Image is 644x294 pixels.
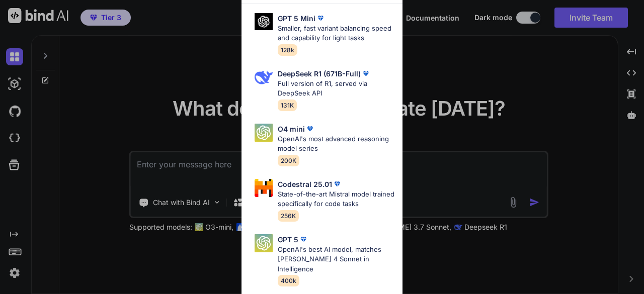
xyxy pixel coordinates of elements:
img: Pick Models [255,179,273,197]
img: premium [315,13,326,23]
p: OpenAI's best AI model, matches [PERSON_NAME] 4 Sonnet in Intelligence [278,245,394,274]
p: Codestral 25.01 [278,179,332,189]
span: 256K [278,210,299,222]
p: Full version of R1, served via DeepSeek API [278,79,394,99]
span: 131K [278,100,297,111]
img: premium [361,68,371,78]
img: Pick Models [255,13,273,31]
img: Pick Models [255,68,273,86]
img: Pick Models [255,124,273,142]
p: GPT 5 [278,234,298,245]
span: 200K [278,155,299,166]
p: OpenAI's most advanced reasoning model series [278,134,394,154]
p: GPT 5 Mini [278,13,315,24]
span: 400k [278,275,299,286]
img: Pick Models [255,234,273,252]
p: State-of-the-art Mistral model trained specifically for code tasks [278,189,394,209]
p: DeepSeek R1 (671B-Full) [278,68,361,79]
img: premium [332,179,342,189]
img: premium [305,124,315,134]
p: Smaller, fast variant balancing speed and capability for light tasks [278,24,394,43]
p: O4 mini [278,124,305,134]
img: premium [298,234,308,244]
span: 128k [278,44,297,56]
